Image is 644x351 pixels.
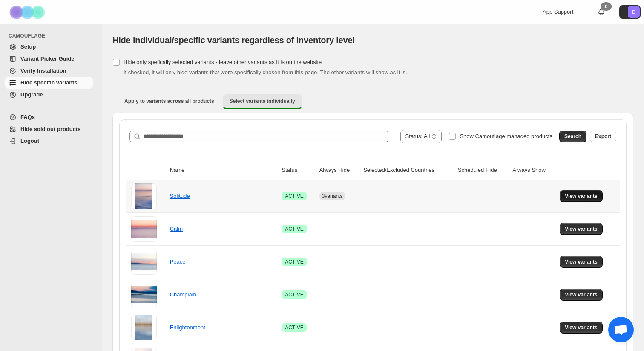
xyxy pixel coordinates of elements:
span: FAQs [20,114,35,120]
a: Setup [5,41,93,53]
span: Select variants individually [230,98,295,104]
a: Calm [170,226,183,232]
button: View variants [560,322,603,334]
span: If checked, it will only hide variants that were specifically chosen from this page. The other va... [124,69,407,75]
a: Open chat [608,317,634,342]
a: 0 [597,8,606,16]
th: Selected/Excluded Countries [361,161,455,180]
span: View variants [565,226,598,232]
span: Logout [20,138,39,144]
button: View variants [560,223,603,235]
span: Hide only spefically selected variants - leave other variants as it is on the website [124,59,322,65]
span: ACTIVE [285,291,303,298]
span: View variants [565,258,598,265]
span: Export [595,133,611,140]
a: Enlightenment [170,324,205,331]
text: E [632,9,635,15]
span: View variants [565,324,598,331]
span: 3 variants [322,193,343,199]
span: ACTIVE [285,193,303,200]
span: Setup [20,44,36,50]
a: Champlain [170,291,196,298]
span: App Support [543,9,573,15]
span: ACTIVE [285,226,303,232]
th: Status [279,161,316,180]
span: Hide individual/specific variants regardless of inventory level [112,35,355,45]
th: Scheduled Hide [455,161,510,180]
span: ACTIVE [285,258,303,265]
a: Verify Installation [5,65,93,77]
a: FAQs [5,111,93,123]
span: Upgrade [20,91,43,98]
a: Solitude [170,193,190,199]
button: Avatar with initials E [619,5,641,19]
button: Search [559,131,586,142]
th: Always Hide [317,161,361,180]
th: Always Show [510,161,557,180]
span: Search [564,133,581,140]
span: Apply to variants across all products [124,98,214,104]
a: Logout [5,135,93,147]
div: 0 [601,2,612,11]
button: View variants [560,190,603,202]
a: Variant Picker Guide [5,53,93,65]
button: View variants [560,289,603,301]
button: Export [590,131,616,142]
span: View variants [565,291,598,298]
span: Hide specific variants [20,79,78,86]
button: Select variants individually [223,94,302,109]
img: Camouflage [7,0,49,24]
span: Hide sold out products [20,126,81,132]
span: Verify Installation [20,67,66,74]
a: Hide specific variants [5,77,93,89]
span: CAMOUFLAGE [9,32,96,39]
a: Hide sold out products [5,123,93,135]
span: View variants [565,193,598,200]
span: Avatar with initials E [628,6,640,18]
span: Show Camouflage managed products [460,133,552,139]
span: ACTIVE [285,324,303,331]
button: Apply to variants across all products [118,94,221,108]
span: Variant Picker Guide [20,55,74,62]
th: Name [167,161,279,180]
a: Peace [170,258,186,265]
button: View variants [560,256,603,268]
a: Upgrade [5,89,93,101]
